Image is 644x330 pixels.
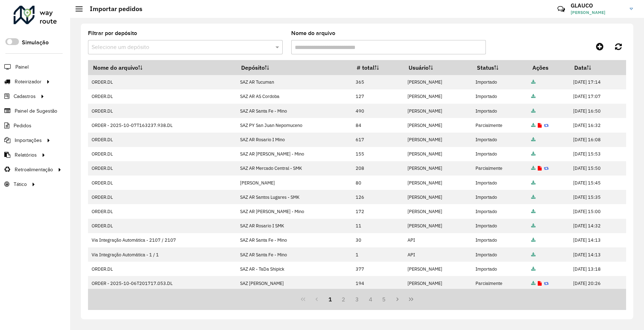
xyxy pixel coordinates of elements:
[236,104,352,118] td: SAZ AR Santa Fe - Mino
[236,204,352,218] td: SAZ AR [PERSON_NAME] - Mino
[569,190,626,204] td: [DATE] 15:35
[88,29,137,38] label: Filtrar por depósito
[472,75,527,89] td: Importado
[404,60,472,75] th: Usuário
[569,75,626,89] td: [DATE] 17:14
[236,219,352,233] td: SAZ AR Rosario I SMK
[404,104,472,118] td: [PERSON_NAME]
[14,93,36,100] span: Cadastros
[236,262,352,276] td: SAZ AR - TaDa Shipick
[531,280,536,286] a: Arquivo completo
[88,89,236,104] td: ORDER.DL
[472,190,527,204] td: Importado
[527,60,569,75] th: Ações
[352,276,404,290] td: 194
[236,161,352,176] td: SAZ AR Mercado Central - SMK
[569,204,626,218] td: [DATE] 15:00
[404,292,418,306] button: Last Page
[531,151,536,157] a: Arquivo completo
[553,1,569,17] a: Contato Rápido
[404,204,472,218] td: [PERSON_NAME]
[569,89,626,104] td: [DATE] 17:07
[404,75,472,89] td: [PERSON_NAME]
[569,247,626,262] td: [DATE] 14:13
[352,204,404,218] td: 172
[472,219,527,233] td: Importado
[352,176,404,190] td: 80
[15,63,29,71] span: Painel
[88,60,236,75] th: Nome do arquivo
[404,161,472,176] td: [PERSON_NAME]
[531,108,536,114] a: Arquivo completo
[569,118,626,132] td: [DATE] 16:32
[569,233,626,247] td: [DATE] 14:13
[472,118,527,132] td: Parcialmente
[337,292,350,306] button: 2
[531,122,536,128] a: Arquivo completo
[236,147,352,161] td: SAZ AR [PERSON_NAME] - Mino
[352,133,404,147] td: 617
[404,219,472,233] td: [PERSON_NAME]
[472,262,527,276] td: Importado
[88,176,236,190] td: ORDER.DL
[14,122,31,129] span: Pedidos
[538,165,542,171] a: Exibir log de erros
[88,75,236,89] td: ORDER.DL
[569,219,626,233] td: [DATE] 14:32
[377,292,391,306] button: 5
[236,176,352,190] td: [PERSON_NAME]
[538,122,542,128] a: Exibir log de erros
[404,118,472,132] td: [PERSON_NAME]
[88,276,236,290] td: ORDER - 2025-10-06T201717.053.DL
[544,280,549,286] a: Reimportar
[531,208,536,215] a: Arquivo completo
[236,75,352,89] td: SAZ AR Tucuman
[88,118,236,132] td: ORDER - 2025-10-07T163237.938.DL
[569,60,626,75] th: Data
[472,247,527,262] td: Importado
[88,219,236,233] td: ORDER.DL
[404,190,472,204] td: [PERSON_NAME]
[352,190,404,204] td: 126
[352,233,404,247] td: 30
[531,137,536,143] a: Arquivo completo
[531,93,536,99] a: Arquivo completo
[352,247,404,262] td: 1
[391,292,404,306] button: Next Page
[531,79,536,85] a: Arquivo completo
[569,262,626,276] td: [DATE] 13:18
[569,147,626,161] td: [DATE] 15:53
[88,147,236,161] td: ORDER.DL
[472,147,527,161] td: Importado
[15,78,42,85] span: Roteirizador
[569,133,626,147] td: [DATE] 16:08
[88,204,236,218] td: ORDER.DL
[569,276,626,290] td: [DATE] 20:26
[352,262,404,276] td: 377
[404,147,472,161] td: [PERSON_NAME]
[236,233,352,247] td: SAZ AR Santa Fe - Mino
[15,166,53,173] span: Retroalimentação
[236,190,352,204] td: SAZ AR Santos Lugares - SMK
[571,9,624,16] span: [PERSON_NAME]
[15,151,37,159] span: Relatórios
[404,247,472,262] td: API
[352,147,404,161] td: 155
[569,161,626,176] td: [DATE] 15:50
[531,266,536,272] a: Arquivo completo
[15,107,57,115] span: Painel de Sugestão
[88,190,236,204] td: ORDER.DL
[531,223,536,229] a: Arquivo completo
[472,276,527,290] td: Parcialmente
[531,194,536,200] a: Arquivo completo
[404,276,472,290] td: [PERSON_NAME]
[404,89,472,104] td: [PERSON_NAME]
[323,292,337,306] button: 1
[350,292,364,306] button: 3
[352,161,404,176] td: 208
[88,133,236,147] td: ORDER.DL
[236,276,352,290] td: SAZ [PERSON_NAME]
[569,176,626,190] td: [DATE] 15:45
[352,75,404,89] td: 365
[236,118,352,132] td: SAZ PY San Juan Nepomuceno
